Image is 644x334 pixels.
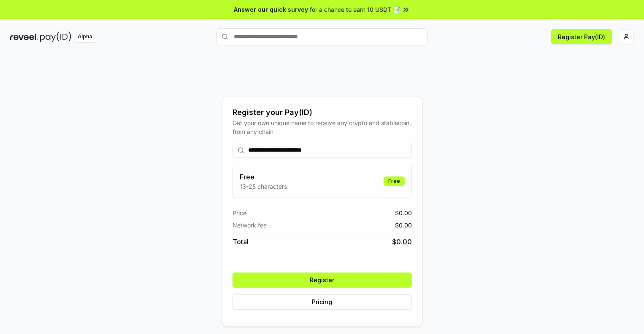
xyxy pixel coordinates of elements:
[40,32,71,42] img: pay_id
[551,29,612,44] button: Register Pay(ID)
[233,294,412,310] button: Pricing
[392,237,412,247] span: $ 0.00
[395,208,412,217] span: $ 0.00
[233,273,412,288] button: Register
[233,118,412,136] div: Get your own unique name to receive any crypto and stablecoin, from any chain
[233,221,267,230] span: Network fee
[73,32,97,42] div: Alpha
[310,5,400,14] span: for a chance to earn 10 USDT 📝
[10,32,38,42] img: reveel_dark
[384,176,405,186] div: Free
[233,107,412,118] div: Register your Pay(ID)
[395,221,412,230] span: $ 0.00
[233,208,246,217] span: Price
[234,5,308,14] span: Answer our quick survey
[240,172,287,182] h3: Free
[233,237,249,247] span: Total
[240,182,287,191] p: 13-25 characters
